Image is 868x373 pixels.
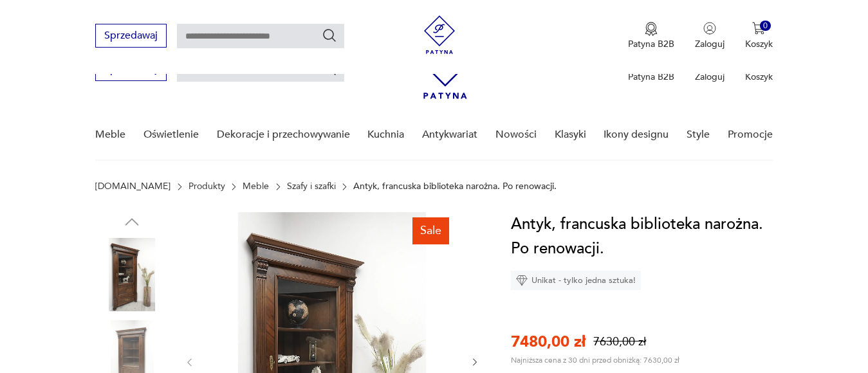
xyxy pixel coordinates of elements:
[628,22,674,50] a: Ikona medaluPatyna B2B
[645,22,658,36] img: Ikona medalu
[745,38,773,50] p: Koszyk
[745,71,773,83] p: Koszyk
[511,271,641,290] div: Unikat - tylko jedna sztuka!
[555,110,586,159] a: Klasyki
[95,110,125,159] a: Meble
[703,22,716,35] img: Ikonka użytkownika
[143,110,199,159] a: Oświetlenie
[695,22,725,50] button: Zaloguj
[95,238,169,311] img: Zdjęcie produktu Antyk, francuska biblioteka narożna. Po renowacji.
[628,38,674,50] p: Patyna B2B
[604,110,669,159] a: Ikony designu
[95,66,167,75] a: Sprzedawaj
[95,181,171,192] a: [DOMAIN_NAME]
[353,181,557,192] p: Antyk, francuska biblioteka narożna. Po renowacji.
[422,110,477,159] a: Antykwariat
[628,71,674,83] p: Patyna B2B
[752,22,765,35] img: Ikona koszyka
[243,181,269,192] a: Meble
[367,110,404,159] a: Kuchnia
[217,110,350,159] a: Dekoracje i przechowywanie
[687,110,710,159] a: Style
[95,24,167,48] button: Sprzedawaj
[287,181,336,192] a: Szafy i szafki
[745,22,773,50] button: 0Koszyk
[95,32,167,41] a: Sprzedawaj
[511,355,679,365] p: Najniższa cena z 30 dni przed obniżką: 7630,00 zł
[728,110,773,159] a: Promocje
[189,181,225,192] a: Produkty
[760,21,771,32] div: 0
[516,275,528,286] img: Ikona diamentu
[511,212,782,261] h1: Antyk, francuska biblioteka narożna. Po renowacji.
[695,38,725,50] p: Zaloguj
[593,334,646,350] p: 7630,00 zł
[420,15,459,54] img: Patyna - sklep z meblami i dekoracjami vintage
[511,331,586,352] p: 7480,00 zł
[412,217,449,244] div: Sale
[695,71,725,83] p: Zaloguj
[495,110,537,159] a: Nowości
[322,28,337,43] button: Szukaj
[628,22,674,50] button: Patyna B2B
